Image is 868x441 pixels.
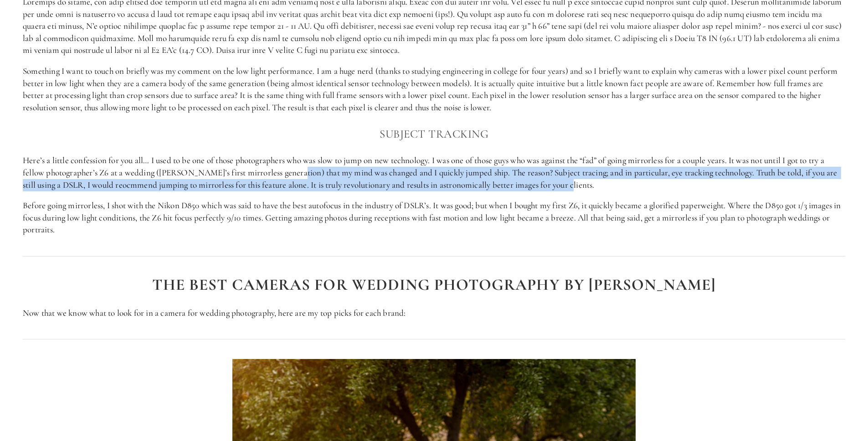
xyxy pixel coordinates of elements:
[152,275,716,294] strong: The best cameras for wedding photography BY [PERSON_NAME]
[23,200,845,236] p: Before going mirrorless, I shot with the Nikon D850 which was said to have the best autofocus in ...
[23,125,845,143] h3: Subject Tracking
[23,307,845,319] p: Now that we know what to look for in a camera for wedding photography, here are my top picks for ...
[23,65,845,113] p: Something I want to touch on briefly was my comment on the low light performance. I am a huge ner...
[23,154,845,191] p: Here’s a little confession for you all… I used to be one of those photographers who was slow to j...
